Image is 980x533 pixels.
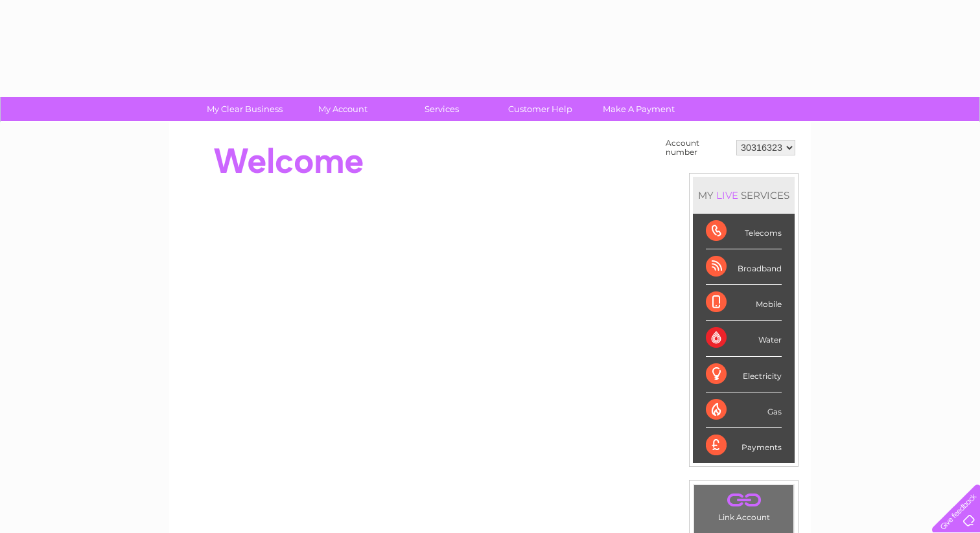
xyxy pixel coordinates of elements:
div: Gas [706,392,782,428]
div: Telecoms [706,214,782,249]
div: Payments [706,428,782,463]
a: Make A Payment [585,97,692,121]
a: . [697,488,790,511]
a: Customer Help [487,97,594,121]
div: Broadband [706,249,782,285]
div: MY SERVICES [693,177,795,214]
div: Electricity [706,357,782,392]
a: My Clear Business [191,97,298,121]
a: My Account [290,97,397,121]
div: LIVE [714,189,741,201]
a: Services [388,97,495,121]
td: Link Account [694,484,794,525]
div: Water [706,321,782,356]
div: Mobile [706,285,782,321]
td: Account number [662,135,733,160]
